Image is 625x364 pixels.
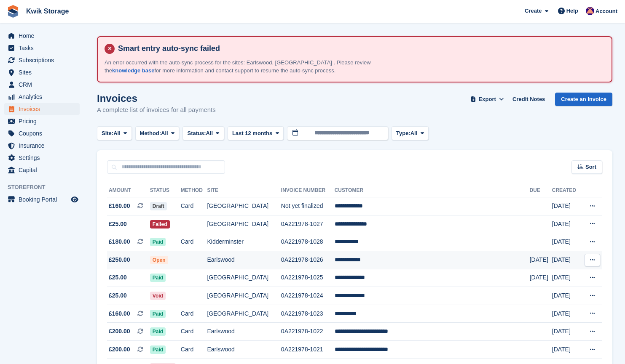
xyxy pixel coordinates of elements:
[4,42,80,54] a: menu
[109,255,130,264] span: £250.00
[150,220,170,228] span: Failed
[150,202,167,210] span: Draft
[19,66,69,78] span: Sites
[410,129,418,138] span: All
[135,126,180,140] button: Method: All
[552,269,581,287] td: [DATE]
[150,256,168,264] span: Open
[469,93,506,106] button: Export
[181,305,207,323] td: Card
[552,323,581,341] td: [DATE]
[70,194,80,205] a: Preview store
[232,129,272,138] span: Last 12 months
[207,340,281,359] td: Earlswood
[586,7,594,15] img: Jade Stanley
[4,194,80,205] a: menu
[552,233,581,251] td: [DATE]
[207,233,281,251] td: Kidderminster
[150,292,166,300] span: Void
[181,233,207,251] td: Card
[4,91,80,103] a: menu
[97,105,216,115] p: A complete list of invoices for all payments
[281,251,335,269] td: 0A221978-1026
[552,251,581,269] td: [DATE]
[207,184,281,197] th: Site
[19,152,69,164] span: Settings
[335,184,530,197] th: Customer
[19,103,69,115] span: Invoices
[140,129,161,138] span: Method:
[187,129,206,138] span: Status:
[281,184,335,197] th: Invoice Number
[566,7,578,15] span: Help
[109,237,130,246] span: £180.00
[281,197,335,215] td: Not yet finalized
[525,7,542,15] span: Create
[392,126,429,140] button: Type: All
[150,327,166,336] span: Paid
[530,269,552,287] td: [DATE]
[552,305,581,323] td: [DATE]
[109,345,130,354] span: £200.00
[150,310,166,318] span: Paid
[552,287,581,305] td: [DATE]
[207,197,281,215] td: [GEOGRAPHIC_DATA]
[552,215,581,233] td: [DATE]
[4,54,80,66] a: menu
[281,233,335,251] td: 0A221978-1028
[555,93,612,106] a: Create an Invoice
[281,269,335,287] td: 0A221978-1025
[479,95,496,104] span: Export
[181,340,207,359] td: Card
[4,103,80,115] a: menu
[4,128,80,139] a: menu
[4,79,80,90] a: menu
[19,54,69,66] span: Subscriptions
[4,115,80,127] a: menu
[207,269,281,287] td: [GEOGRAPHIC_DATA]
[113,129,121,138] span: All
[552,197,581,215] td: [DATE]
[150,238,166,246] span: Paid
[8,183,84,191] span: Storefront
[161,129,168,138] span: All
[182,126,224,140] button: Status: All
[19,79,69,90] span: CRM
[23,4,72,18] a: Kwik Storage
[281,323,335,341] td: 0A221978-1022
[207,305,281,323] td: [GEOGRAPHIC_DATA]
[4,30,80,42] a: menu
[19,30,69,42] span: Home
[109,202,130,210] span: £160.00
[207,287,281,305] td: [GEOGRAPHIC_DATA]
[19,164,69,176] span: Capital
[530,184,552,197] th: Due
[19,42,69,54] span: Tasks
[206,129,213,138] span: All
[109,309,130,318] span: £160.00
[4,152,80,164] a: menu
[107,184,150,197] th: Amount
[150,274,166,282] span: Paid
[207,251,281,269] td: Earlswood
[102,129,113,138] span: Site:
[509,93,548,106] a: Credit Notes
[112,67,154,74] a: knowledge base
[97,126,132,140] button: Site: All
[19,140,69,151] span: Insurance
[281,340,335,359] td: 0A221978-1021
[115,44,605,53] h4: Smart entry auto-sync failed
[109,291,127,300] span: £25.00
[552,340,581,359] td: [DATE]
[585,163,596,171] span: Sort
[150,184,181,197] th: Status
[19,194,69,205] span: Booking Portal
[97,93,216,104] h1: Invoices
[530,251,552,269] td: [DATE]
[19,115,69,127] span: Pricing
[4,66,80,78] a: menu
[228,126,284,140] button: Last 12 months
[105,58,400,75] p: An error occurred with the auto-sync process for the sites: Earlswood, [GEOGRAPHIC_DATA] . Please...
[109,273,127,282] span: £25.00
[281,305,335,323] td: 0A221978-1023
